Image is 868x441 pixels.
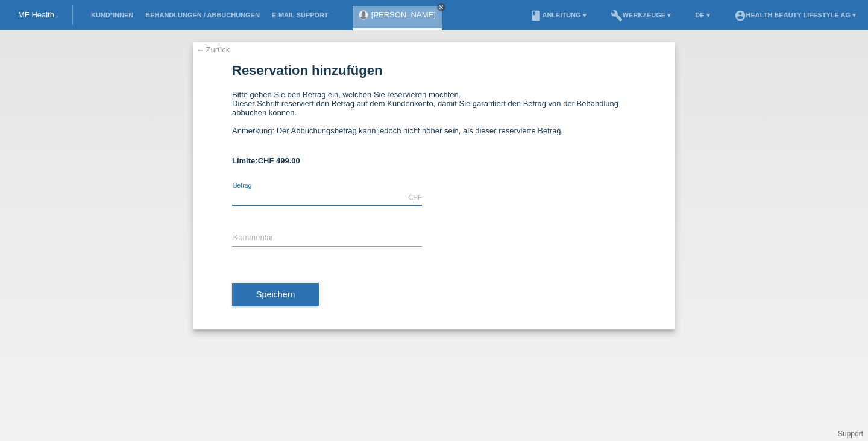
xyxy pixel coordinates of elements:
a: close [437,3,445,11]
a: ← Zurück [196,45,230,54]
a: account_circleHealth Beauty Lifestyle AG ▾ [728,11,862,19]
div: CHF [408,194,422,201]
h1: Reservation hinzufügen [232,63,636,78]
i: build [611,10,623,22]
a: MF Health [18,10,54,19]
a: Kund*innen [85,11,139,19]
a: bookAnleitung ▾ [524,11,592,19]
a: DE ▾ [689,11,715,19]
button: Speichern [232,283,319,306]
a: E-Mail Support [266,11,335,19]
a: buildWerkzeuge ▾ [605,11,678,19]
span: CHF 499.00 [258,156,300,165]
i: account_circle [734,10,746,22]
a: [PERSON_NAME] [371,10,436,19]
div: Bitte geben Sie den Betrag ein, welchen Sie reservieren möchten. Dieser Schritt reserviert den Be... [232,90,636,144]
span: Speichern [256,290,295,299]
i: close [438,4,444,10]
a: Behandlungen / Abbuchungen [139,11,266,19]
i: book [530,10,542,22]
a: Support [838,430,863,438]
b: Limite: [232,156,300,165]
